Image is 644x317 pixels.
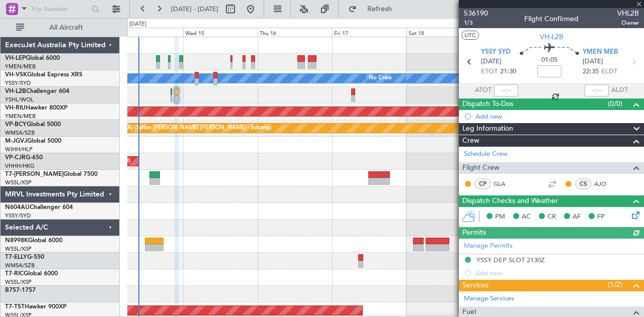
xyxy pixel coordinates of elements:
a: T7-ELLYG-550 [5,254,44,260]
span: T7-RIC [5,271,24,277]
a: WMSA/SZB [5,262,35,269]
a: B757-1757 [5,287,36,293]
button: UTC [461,31,479,40]
span: Refresh [359,6,401,13]
a: WMSA/SZB [5,129,35,137]
a: YSSY/SYD [5,212,31,220]
span: VH-VSK [5,72,27,78]
span: T7-TST [5,304,25,310]
span: VH-RIU [5,105,26,111]
span: ALDT [611,85,628,95]
a: M-JGVJGlobal 5000 [5,138,61,144]
span: 21:30 [500,67,516,77]
a: VP-BCYGlobal 5000 [5,122,61,128]
span: All Aircraft [26,24,106,31]
a: VH-LEPGlobal 6000 [5,55,60,61]
span: 01:05 [541,55,557,65]
div: Tue 14 [109,28,183,37]
span: AC [522,212,531,222]
a: WSSL/XSP [5,245,32,253]
span: (1/2) [608,279,622,290]
div: Fri 17 [332,28,407,37]
div: No Crew [369,71,392,86]
span: T7-[PERSON_NAME] [5,171,63,177]
span: VP-CJR [5,155,26,161]
div: CS [575,178,592,189]
span: Flight Crew [462,162,500,174]
span: T7-ELLY [5,254,27,260]
span: YMEN MEB [583,47,618,57]
span: AF [573,212,581,222]
span: 22:35 [583,67,599,77]
span: CR [547,212,556,222]
div: Sat 18 [407,28,481,37]
span: VH-L2B [540,32,563,42]
a: GLA [494,179,516,188]
span: Leg Information [462,123,513,135]
div: Wed 15 [183,28,258,37]
span: Crew [462,135,479,147]
span: VHL2B [617,8,639,19]
span: Dispatch Checks and Weather [462,195,558,207]
span: VP-BCY [5,122,27,128]
span: FP [597,212,605,222]
span: [DATE] [481,57,502,67]
a: T7-RICGlobal 6000 [5,271,58,277]
a: N604AUChallenger 604 [5,204,73,210]
span: B757-1 [5,287,25,293]
a: VH-VSKGlobal Express XRS [5,72,83,78]
span: YSSY SYD [481,47,511,57]
span: Owner [617,19,639,27]
span: M-JGVJ [5,138,27,144]
a: N8998KGlobal 6000 [5,238,62,244]
a: YMEN/MEB [5,113,36,120]
span: N8998K [5,238,28,244]
a: Schedule Crew [464,149,508,159]
a: Manage Services [464,294,514,304]
div: CP [474,178,491,189]
span: ELDT [601,67,617,77]
div: Thu 16 [258,28,332,37]
a: VH-RIUHawker 800XP [5,105,67,111]
span: 536190 [464,8,488,19]
a: WIHH/HLP [5,146,33,153]
a: VHHH/HKG [5,162,35,170]
a: T7-TSTHawker 900XP [5,304,66,310]
span: ATOT [475,85,492,95]
button: Refresh [344,1,404,17]
a: WSSL/XSP [5,179,32,186]
a: WSSL/XSP [5,278,32,286]
button: All Aircraft [11,20,109,36]
div: Planned Maint [GEOGRAPHIC_DATA] (Sultan [PERSON_NAME] [PERSON_NAME] - Subang) [37,121,271,136]
span: [DATE] - [DATE] [171,5,218,14]
div: Flight Confirmed [524,14,579,24]
a: YSSY/SYD [5,79,31,87]
span: Dispatch To-Dos [462,98,513,110]
span: VH-L2B [5,88,26,94]
span: PM [495,212,505,222]
div: Add new [475,112,639,121]
a: YMEN/MEB [5,63,36,70]
a: T7-[PERSON_NAME]Global 7500 [5,171,98,177]
span: Services [462,280,489,291]
div: [DATE] [129,20,146,29]
a: VP-CJRG-650 [5,155,43,161]
input: Trip Number [31,2,89,17]
span: ETOT [481,67,498,77]
span: N604AU [5,204,30,210]
span: VH-LEP [5,55,26,61]
a: YSHL/WOL [5,96,34,103]
a: AJO [594,179,617,188]
span: 1/3 [464,19,488,27]
a: VH-L2BChallenger 604 [5,88,69,94]
span: (0/0) [608,98,622,109]
span: [DATE] [583,57,603,67]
